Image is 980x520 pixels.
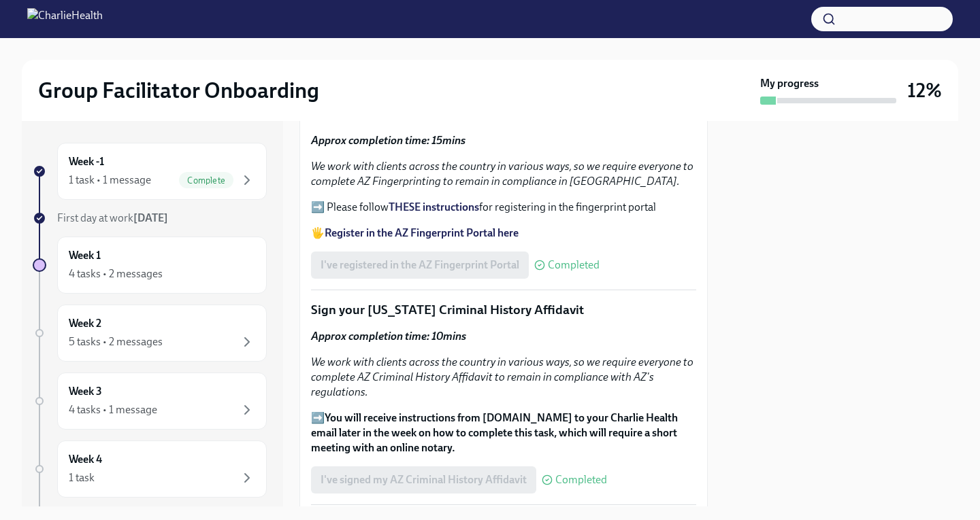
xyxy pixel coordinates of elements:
[33,440,267,498] a: Week 41 task
[548,260,600,271] span: Completed
[389,201,479,213] a: THESE instructions
[57,211,168,224] span: First day at work
[33,143,267,200] a: Week -11 task • 1 messageComplete
[69,266,163,281] div: 4 tasks • 2 messages
[33,305,267,362] a: Week 25 tasks • 2 messages
[907,78,942,103] h3: 12%
[133,211,168,224] strong: [DATE]
[69,470,95,485] div: 1 task
[38,77,319,104] h2: Group Facilitator Onboarding
[33,237,267,294] a: Week 14 tasks • 2 messages
[311,356,693,398] em: We work with clients across the country in various ways, so we require everyone to complete AZ Cr...
[311,411,696,455] p: ➡️
[27,8,103,30] img: CharlieHealth
[69,452,102,467] h6: Week 4
[311,330,466,343] strong: Approx completion time: 10mins
[69,334,163,349] div: 5 tasks • 2 messages
[760,76,819,91] strong: My progress
[69,384,102,399] h6: Week 3
[69,316,101,331] h6: Week 2
[69,173,151,188] div: 1 task • 1 message
[555,474,607,485] span: Completed
[311,301,696,319] p: Sign your [US_STATE] Criminal History Affidavit
[311,160,693,188] em: We work with clients across the country in various ways, so we require everyone to complete AZ Fi...
[311,134,465,147] strong: Approx completion time: 15mins
[69,154,104,169] h6: Week -1
[69,248,101,263] h6: Week 1
[325,226,519,239] a: Register in the AZ Fingerprint Portal here
[33,211,267,226] a: First day at work[DATE]
[33,372,267,430] a: Week 34 tasks • 1 message
[69,402,157,417] div: 4 tasks • 1 message
[311,411,678,454] strong: You will receive instructions from [DOMAIN_NAME] to your Charlie Health email later in the week o...
[311,200,696,215] p: ➡️ Please follow for registering in the fingerprint portal
[311,226,696,241] p: 🖐️
[179,175,233,186] span: Complete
